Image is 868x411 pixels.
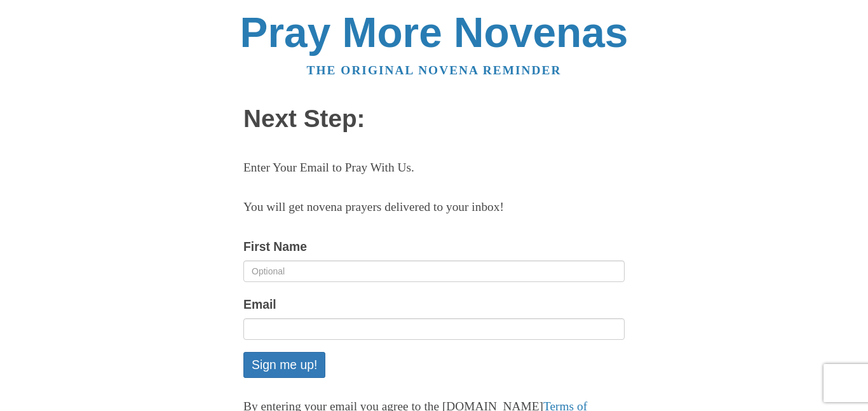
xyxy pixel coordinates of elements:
p: Enter Your Email to Pray With Us. [243,158,625,179]
h1: Next Step: [243,105,625,133]
p: You will get novena prayers delivered to your inbox! [243,197,625,218]
a: The original novena reminder [307,64,562,77]
button: Sign me up! [243,352,325,378]
a: Pray More Novenas [240,9,628,56]
label: First Name [243,236,307,257]
label: Email [243,294,276,315]
input: Optional [243,260,625,282]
